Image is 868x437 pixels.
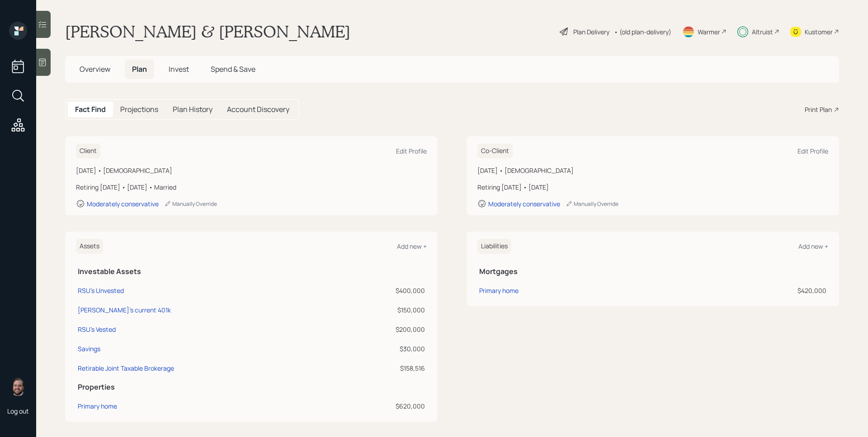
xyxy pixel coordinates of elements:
[173,105,212,114] h5: Plan History
[9,378,27,396] img: james-distasi-headshot.png
[7,407,29,415] div: Log out
[397,242,427,251] div: Add new +
[164,200,217,208] div: Manually Override
[679,286,826,295] div: $420,000
[341,344,425,353] div: $30,000
[132,64,147,74] span: Plan
[76,144,100,158] h6: Client
[479,267,826,276] h5: Mortgages
[752,27,773,37] div: Altruist
[477,166,828,175] div: [DATE] • [DEMOGRAPHIC_DATA]
[614,27,671,37] div: • (old plan-delivery)
[477,144,513,158] h6: Co-Client
[341,325,425,334] div: $200,000
[797,147,828,155] div: Edit Profile
[76,182,427,192] div: Retiring [DATE] • [DATE] • Married
[65,22,350,42] h1: [PERSON_NAME] & [PERSON_NAME]
[341,363,425,373] div: $158,516
[120,105,158,114] h5: Projections
[396,147,427,155] div: Edit Profile
[78,363,174,373] div: Retirable Joint Taxable Brokerage
[78,305,171,315] div: [PERSON_NAME]'s current 401k
[805,105,832,114] div: Print Plan
[76,239,103,254] h6: Assets
[798,242,828,251] div: Add new +
[805,27,833,37] div: Kustomer
[341,305,425,315] div: $150,000
[227,105,289,114] h5: Account Discovery
[566,200,618,208] div: Manually Override
[76,166,427,175] div: [DATE] • [DEMOGRAPHIC_DATA]
[78,325,116,334] div: RSU's Vested
[573,27,609,37] div: Plan Delivery
[488,200,560,208] div: Moderately conservative
[78,267,425,276] h5: Investable Assets
[477,182,828,192] div: Retiring [DATE] • [DATE]
[78,344,100,353] div: Savings
[78,401,117,411] div: Primary home
[80,64,110,74] span: Overview
[75,105,106,114] h5: Fact Find
[211,64,255,74] span: Spend & Save
[341,286,425,295] div: $400,000
[78,383,425,391] h5: Properties
[169,64,189,74] span: Invest
[479,286,519,295] div: Primary home
[78,286,124,295] div: RSU's Unvested
[341,401,425,411] div: $620,000
[698,27,720,37] div: Warmer
[477,239,511,254] h6: Liabilities
[87,200,159,208] div: Moderately conservative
